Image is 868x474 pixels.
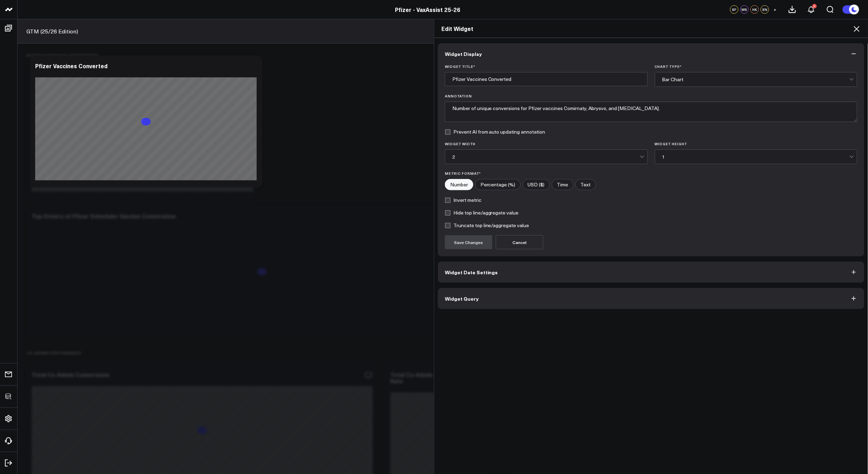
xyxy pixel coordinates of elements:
[761,5,769,14] div: SN
[575,179,596,190] label: Text
[751,5,759,14] div: HK
[452,154,640,160] div: 2
[655,142,858,146] label: Widget Height
[445,94,857,98] label: Annotation
[655,64,858,69] label: Chart Type *
[445,171,857,175] label: Metric Format*
[445,235,492,249] button: Save Changes
[445,296,479,301] span: Widget Query
[812,4,817,8] div: 3
[445,142,648,146] label: Widget Width
[445,129,545,135] label: Prevent AI from auto updating annotation
[445,210,519,216] label: Hide top line/aggregate value
[475,179,521,190] label: Percentage (%)
[445,223,529,228] label: Truncate top line/aggregate value
[662,154,850,160] div: 1
[496,235,543,249] button: Cancel
[552,179,574,190] label: Time
[438,288,864,309] button: Widget Query
[740,5,749,14] div: WS
[445,197,481,203] label: Invert metric
[445,72,648,86] input: Enter your widget title
[445,269,498,275] span: Widget Date Settings
[771,5,779,14] button: +
[523,179,550,190] label: USD ($)
[445,102,857,122] textarea: Number of unique conversions for Pfizer vaccines Comirnaty, Abrysvo, and [MEDICAL_DATA].
[774,7,777,12] span: +
[662,77,850,82] div: Bar Chart
[730,5,739,14] div: SF
[395,6,461,13] a: Pfizer - VaxAssist 25-26
[441,25,861,32] h2: Edit Widget
[445,51,482,57] span: Widget Display
[445,64,648,69] label: Widget Title *
[438,262,864,283] button: Widget Date Settings
[438,43,864,64] button: Widget Display
[445,179,473,190] label: Number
